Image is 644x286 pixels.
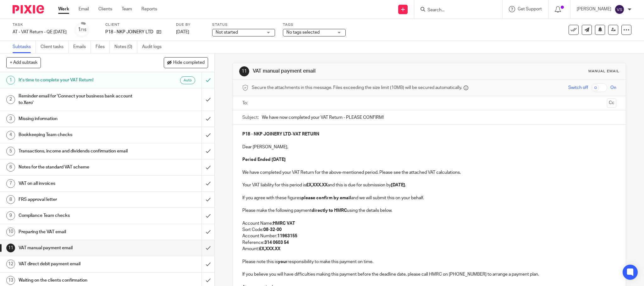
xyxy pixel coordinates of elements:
span: On [610,85,616,91]
div: 3 [6,114,15,123]
div: 9 [6,211,15,220]
a: Audit logs [142,41,166,53]
p: Your VAT liability for this period is and this is due for submission by . [242,182,616,188]
input: Search [427,8,483,13]
div: 1 [78,26,86,33]
strong: 314 0603 54 [264,240,289,245]
p: Dear [PERSON_NAME], [242,144,616,150]
strong: HMRC VAT [273,221,295,226]
p: [PERSON_NAME] [577,6,611,12]
button: Hide completed [164,57,208,68]
h1: Compliance Team checks [19,211,136,220]
div: 2 [6,95,15,104]
p: Reference: [242,239,616,246]
strong: 08-32-00 [263,228,282,232]
p: - [242,131,616,137]
div: Manual email [588,69,619,74]
div: 11 [239,66,249,76]
strong: your [278,260,288,264]
a: Subtasks [13,41,36,53]
div: 12 [6,260,15,268]
div: AT - VAT Return - QE 31-07-2025 [13,29,67,35]
img: svg%3E [614,4,625,14]
span: Not started [216,30,238,35]
div: 11 [6,244,15,252]
img: Pixie [13,5,44,14]
div: 1 [6,76,15,85]
a: Files [96,41,110,53]
p: If you agree with these figures and we will submit this on your behalf. [242,195,616,201]
p: If you believe you will have difficulties making this payment before the deadline date, please ca... [242,271,616,278]
h1: Missing information [19,114,136,124]
h1: Waiting on the clients confirmation [19,276,136,285]
p: Account Number: [242,233,616,239]
label: Client [105,22,168,27]
div: 7 [6,179,15,188]
div: Auto [180,76,195,84]
p: We have completed your VAT Return for the above-mentioned period. Please see the attached VAT cal... [242,169,616,176]
strong: £X,XXX.XX [259,247,280,251]
div: 5 [6,147,15,156]
label: Task [13,22,67,27]
h1: VAT manual payment email [253,68,443,74]
div: 4 [6,131,15,140]
h1: Bookkeeping Team checks [19,130,136,140]
p: Amount: [242,246,616,252]
small: /15 [81,28,86,32]
h1: VAT manual payment email [19,243,136,253]
div: 8 [6,195,15,204]
label: Status [212,22,275,27]
a: Emails [73,41,91,53]
a: Clients [98,6,112,12]
p: P18 - NKP JOINERY LTD [105,29,153,35]
button: + Add subtask [6,57,41,68]
a: Email [79,6,89,12]
p: Please note this is responsibility to make this payment on time. [242,259,616,265]
h1: Preparing the VAT email [19,227,136,237]
span: Get Support [518,7,542,11]
a: Team [122,6,132,12]
span: Hide completed [173,60,205,65]
label: Tags [283,22,346,27]
strong: 11963155 [277,234,297,238]
p: Account Name: [242,220,616,227]
label: Subject: [242,114,259,121]
a: Reports [141,6,157,12]
span: No tags selected [286,30,320,35]
strong: Period Ended [DATE] [242,157,286,162]
label: Due by [176,22,204,27]
h1: FRS approval letter [19,195,136,204]
div: 6 [6,163,15,172]
h1: Transactions, income and dividends confirmation email [19,146,136,156]
label: To: [242,100,249,106]
p: Sort Code: [242,227,616,233]
h1: VAT direct debit payment email [19,259,136,269]
strong: P18 - NKP JOINERY LTD [242,132,291,136]
h1: It's time to complete your VAT Return! [19,75,136,85]
h1: VAT on all invoices [19,179,136,188]
div: 10 [6,228,15,236]
strong: directly to HMRC [311,208,347,213]
a: Client tasks [41,41,69,53]
strong: £X,XXX.XX [306,183,328,187]
div: 13 [6,276,15,285]
button: Cc [607,98,616,108]
strong: [DATE] [391,183,405,187]
span: Secure the attachments in this message. Files exceeding the size limit (10MB) will be secured aut... [252,85,462,91]
h1: Reminder email for 'Connect your business bank account to Xero' [19,91,136,107]
strong: VAT RETURN [293,132,319,136]
h1: Notes for the standard VAT scheme [19,162,136,172]
div: AT - VAT Return - QE [DATE] [13,29,67,35]
span: Switch off [568,85,588,91]
a: Work [58,6,69,12]
a: Notes (0) [114,41,137,53]
p: Please make the following payment using the details below. [242,207,616,214]
strong: please confirm by email [301,196,351,200]
span: [DATE] [176,30,189,34]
